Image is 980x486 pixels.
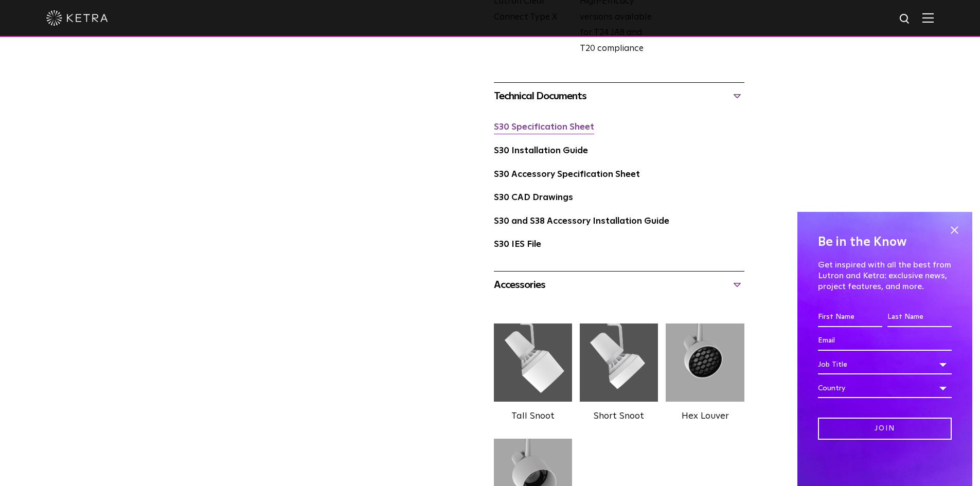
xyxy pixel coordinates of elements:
[494,170,640,179] a: S30 Accessory Specification Sheet
[818,379,952,398] div: Country
[818,308,882,327] input: First Name
[580,319,658,406] img: 28b6e8ee7e7e92b03ac7
[511,411,555,421] label: Tall Snoot
[899,13,912,26] img: search icon
[494,319,572,406] img: 561d9251a6fee2cab6f1
[666,319,744,406] img: 3b1b0dc7630e9da69e6b
[887,308,952,327] input: Last Name
[594,411,644,421] label: Short Snoot
[494,88,744,104] div: Technical Documents
[494,277,744,293] div: Accessories
[46,10,108,26] img: ketra-logo-2019-white
[682,411,729,421] label: Hex Louver
[494,147,588,155] a: S30 Installation Guide
[818,331,952,351] input: Email
[922,13,934,23] img: Hamburger%20Nav.svg
[818,355,952,374] div: Job Title
[494,123,594,132] a: S30 Specification Sheet
[818,232,952,252] h4: Be in the Know
[494,240,541,249] a: S30 IES File
[818,418,952,440] input: Join
[818,260,952,292] p: Get inspired with all the best from Lutron and Ketra: exclusive news, project features, and more.
[494,217,669,226] a: S30 and S38 Accessory Installation Guide
[494,193,573,202] a: S30 CAD Drawings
